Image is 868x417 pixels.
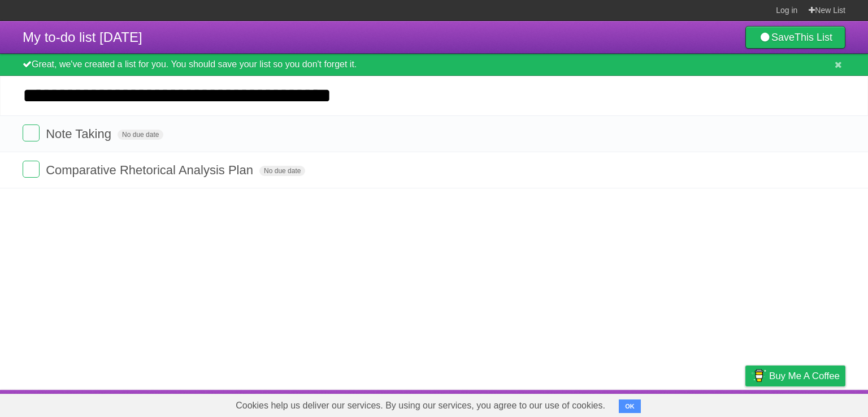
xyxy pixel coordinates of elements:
span: Comparative Rhetorical Analysis Plan [46,163,256,177]
label: Done [23,124,40,141]
span: No due date [118,130,163,140]
a: Developers [632,393,678,414]
img: Buy me a coffee [751,366,766,385]
span: Cookies help us deliver our services. By using our services, you agree to our use of cookies. [224,394,617,417]
a: Suggest a feature [774,393,845,414]
span: My to-do list [DATE] [23,29,142,45]
a: Terms [692,393,717,414]
label: Done [23,161,40,178]
span: No due date [259,166,305,176]
span: Buy me a coffee [769,366,840,386]
a: SaveThis List [745,26,845,49]
button: OK [619,399,641,413]
a: About [595,393,619,414]
span: Note Taking [46,127,114,141]
a: Privacy [731,393,760,414]
b: This List [795,32,832,43]
a: Buy me a coffee [745,366,845,386]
